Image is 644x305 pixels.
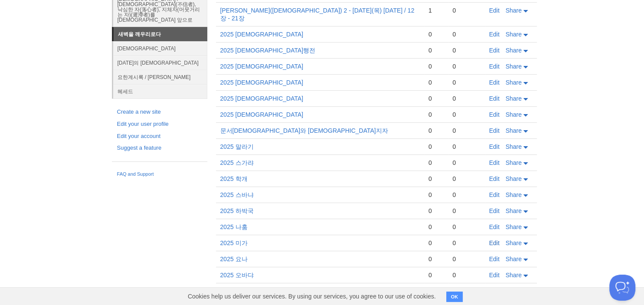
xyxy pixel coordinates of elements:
a: 2025 하박국 [220,207,254,214]
a: 요한계시록 / [PERSON_NAME] [113,70,207,84]
a: 2025 [DEMOGRAPHIC_DATA]행전 [220,47,316,54]
span: Share [506,31,522,38]
div: 0 [452,207,480,215]
a: Create a new site [117,108,202,117]
div: 0 [452,255,480,263]
div: 0 [428,271,444,279]
a: Edit your account [117,132,202,141]
div: 0 [452,46,480,54]
a: 2025 [DEMOGRAPHIC_DATA] [220,31,304,38]
div: 0 [428,30,444,38]
a: 2025 [DEMOGRAPHIC_DATA] [220,63,304,70]
span: Share [506,191,522,198]
span: Share [506,63,522,70]
a: 2025 말라기 [220,143,254,150]
div: 0 [452,62,480,70]
div: 0 [428,255,444,263]
div: 0 [452,271,480,279]
a: Edit [489,256,500,262]
span: Share [506,79,522,86]
div: 0 [428,207,444,215]
a: Edit [489,239,500,246]
span: Share [506,256,522,262]
button: OK [446,292,463,302]
a: Edit [489,7,500,14]
div: 0 [452,239,480,247]
a: [DATE]의 [DEMOGRAPHIC_DATA] [113,56,207,70]
a: 문서[DEMOGRAPHIC_DATA]와 [DEMOGRAPHIC_DATA]지자 [220,127,388,134]
a: Edit [489,95,500,102]
a: 2025 요나 [220,256,248,262]
div: 0 [452,79,480,86]
a: 2025 [DEMOGRAPHIC_DATA] [220,79,304,86]
div: 1 [428,7,444,14]
div: 0 [452,95,480,102]
a: Edit [489,63,500,70]
div: 0 [428,175,444,183]
a: Edit [489,127,500,134]
div: 0 [452,7,480,14]
a: Edit [489,207,500,214]
span: Share [506,7,522,14]
a: 2025 오바댜 [220,272,254,279]
a: 2025 [DEMOGRAPHIC_DATA] [220,95,304,102]
div: 0 [452,159,480,167]
div: 0 [428,191,444,199]
div: 0 [428,111,444,118]
span: Cookies help us deliver our services. By using our services, you agree to our use of cookies. [179,288,445,305]
a: [PERSON_NAME]([DEMOGRAPHIC_DATA]) 2 - [DATE](목) [DATE] / 12장 - 21장 [220,7,415,22]
div: 0 [452,223,480,231]
div: 0 [428,239,444,247]
a: Edit [489,175,500,182]
div: 0 [452,111,480,118]
div: 0 [428,143,444,151]
div: 0 [452,127,480,134]
span: Share [506,223,522,230]
div: 0 [452,30,480,38]
a: 2025 [DEMOGRAPHIC_DATA] [220,111,304,118]
a: 2025 학개 [220,175,248,182]
a: [DEMOGRAPHIC_DATA] [113,41,207,56]
div: 0 [452,175,480,183]
span: Share [506,47,522,54]
div: 0 [428,79,444,86]
a: Edit [489,191,500,198]
div: 0 [452,143,480,151]
iframe: Help Scout Beacon - Open [609,275,635,301]
span: Share [506,207,522,214]
div: 0 [428,159,444,167]
a: Edit [489,223,500,230]
span: Share [506,175,522,182]
div: 0 [428,127,444,134]
span: Share [506,127,522,134]
a: 헤세드 [113,84,207,98]
a: Edit [489,143,500,150]
a: Edit [489,159,500,166]
div: 0 [428,223,444,231]
a: 2025 스가랴 [220,159,254,166]
a: Edit [489,272,500,279]
span: Share [506,272,522,279]
a: Edit [489,111,500,118]
span: Share [506,111,522,118]
a: FAQ and Support [117,171,202,178]
a: 2025 미가 [220,239,248,246]
div: 0 [428,46,444,54]
span: Share [506,239,522,246]
a: 2025 나훔 [220,223,248,230]
a: Edit [489,31,500,38]
span: Share [506,143,522,150]
span: Share [506,159,522,166]
div: 0 [428,62,444,70]
a: Edit your user profile [117,120,202,129]
span: Share [506,95,522,102]
a: 새벽을 깨우리로다 [114,27,207,41]
div: 0 [428,95,444,102]
a: Edit [489,47,500,54]
a: Suggest a feature [117,144,202,153]
a: 2025 스바냐 [220,191,254,198]
div: 0 [452,191,480,199]
a: Edit [489,79,500,86]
